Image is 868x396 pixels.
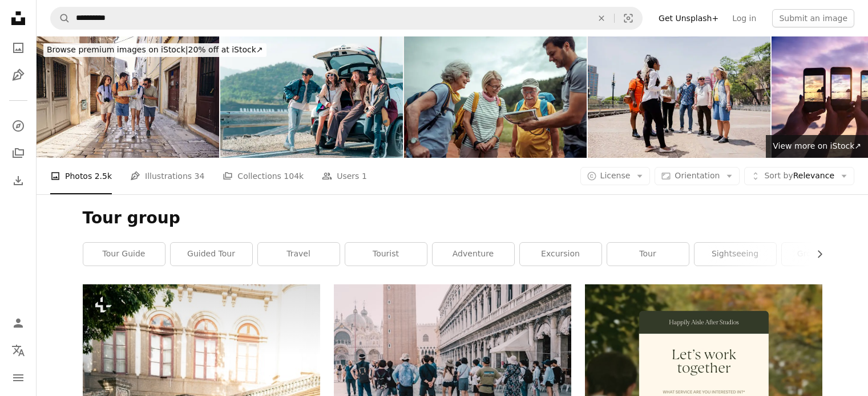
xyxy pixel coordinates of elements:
[47,45,188,54] span: Browse premium images on iStock |
[600,171,631,180] span: License
[588,36,770,158] img: Tour guide explaining to tourists in the city
[773,141,861,150] span: View more on iStock ↗
[404,36,587,158] img: Group of senior hikers smiling and talking with their tour guide
[725,9,763,27] a: Log in
[51,7,70,29] button: Search Unsplash
[362,170,367,182] span: 1
[675,171,720,180] span: Orientation
[50,7,643,30] form: Find visuals sitewide
[655,167,740,185] button: Orientation
[520,243,601,266] a: excursion
[345,243,427,266] a: tourist
[171,243,252,266] a: guided tour
[130,158,204,194] a: Illustrations 34
[7,312,30,334] a: Log in / Sign up
[223,158,304,194] a: Collections 104k
[809,243,822,266] button: scroll list to the right
[195,170,205,182] span: 34
[766,135,868,158] a: View more on iStock↗
[7,142,30,165] a: Collections
[433,243,514,266] a: adventure
[7,7,30,32] a: Home — Unsplash
[322,158,367,194] a: Users 1
[782,243,863,266] a: group travel
[615,7,642,29] button: Visual search
[7,366,30,389] button: Menu
[43,43,267,57] div: 20% off at iStock ↗
[652,9,725,27] a: Get Unsplash+
[83,243,165,266] a: tour guide
[744,167,854,185] button: Sort byRelevance
[7,115,30,137] a: Explore
[37,36,273,64] a: Browse premium images on iStock|20% off at iStock↗
[7,64,30,87] a: Illustrations
[580,167,651,185] button: License
[258,243,340,266] a: travel
[7,339,30,362] button: Language
[764,171,793,180] span: Sort by
[772,9,854,27] button: Submit an image
[7,169,30,192] a: Download History
[37,36,219,158] img: Happy tourists examining a map on the move at the street.
[284,170,304,182] span: 104k
[334,374,571,385] a: a group of people standing on a street next to a tall building
[607,243,689,266] a: tour
[764,170,834,182] span: Relevance
[589,7,614,29] button: Clear
[695,243,776,266] a: sightseeing
[83,208,822,228] h1: Tour group
[7,36,30,59] a: Photos
[220,36,403,158] img: Group of Young Asian people road trip travel on summer holiday vacation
